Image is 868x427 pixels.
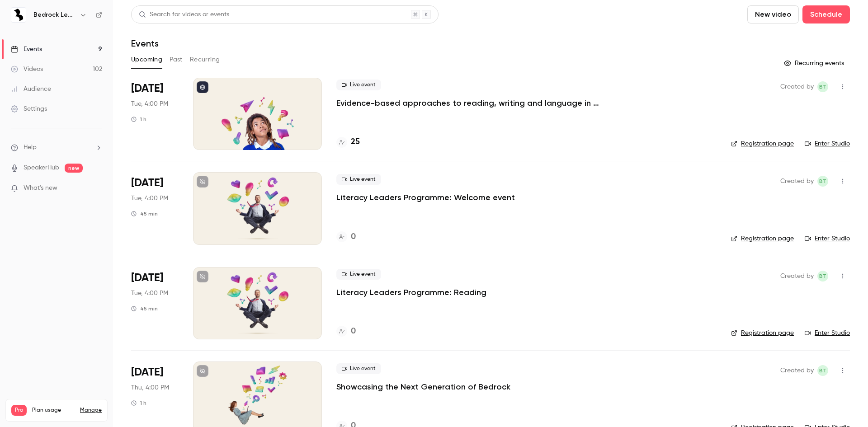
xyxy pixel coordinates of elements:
li: help-dropdown-opener [11,143,102,152]
span: BT [819,81,826,92]
span: Ben Triggs [817,271,828,282]
a: Registration page [731,328,794,338]
button: Past [170,52,183,67]
a: SpeakerHub [24,163,59,173]
h6: Bedrock Learning [33,10,76,19]
span: [DATE] [131,176,163,190]
span: BT [819,271,826,282]
a: Manage [80,407,102,414]
span: Created by [780,365,814,376]
div: 1 h [131,399,146,407]
h4: 0 [351,231,356,243]
a: Registration page [731,139,794,148]
div: 1 h [131,116,146,123]
h4: 0 [351,325,356,338]
span: [DATE] [131,81,163,96]
span: new [65,164,83,173]
button: Schedule [802,5,850,23]
div: Nov 18 Tue, 4:00 PM (Europe/London) [131,267,179,339]
span: Tue, 4:00 PM [131,99,168,108]
h4: 25 [351,136,360,148]
span: Live event [336,80,381,90]
span: Created by [780,176,814,187]
div: Settings [11,104,47,113]
span: Plan usage [32,407,75,414]
span: Tue, 4:00 PM [131,194,168,203]
span: Thu, 4:00 PM [131,383,169,392]
span: Created by [780,271,814,282]
a: Enter Studio [805,328,850,338]
a: 0 [336,231,356,243]
span: [DATE] [131,365,163,380]
div: Nov 4 Tue, 4:00 PM (Europe/London) [131,172,179,244]
span: Live event [336,174,381,185]
button: Recurring [190,52,220,67]
div: Events [11,45,42,54]
div: Search for videos or events [139,10,229,19]
iframe: Noticeable Trigger [91,184,102,192]
a: Evidence-based approaches to reading, writing and language in 2025/26 [336,98,608,108]
div: 45 min [131,210,158,217]
span: Ben Triggs [817,365,828,376]
a: Literacy Leaders Programme: Welcome event [336,192,515,203]
span: [DATE] [131,271,163,285]
span: Created by [780,81,814,92]
button: New video [747,5,799,23]
span: BT [819,176,826,187]
div: 45 min [131,305,158,312]
div: Oct 7 Tue, 4:00 PM (Europe/London) [131,78,179,150]
span: What's new [24,183,57,193]
button: Recurring events [780,56,850,70]
button: Upcoming [131,52,162,67]
a: 25 [336,136,360,148]
span: Ben Triggs [817,81,828,92]
span: BT [819,365,826,376]
span: Tue, 4:00 PM [131,289,168,298]
h1: Events [131,38,159,49]
span: Ben Triggs [817,176,828,187]
span: Help [24,143,37,152]
div: Audience [11,84,51,94]
a: Showcasing the Next Generation of Bedrock [336,381,510,392]
div: Videos [11,65,43,74]
a: Enter Studio [805,139,850,148]
a: Literacy Leaders Programme: Reading [336,287,486,298]
a: 0 [336,325,356,338]
span: Live event [336,269,381,280]
a: Registration page [731,234,794,243]
span: Pro [11,405,27,416]
a: Enter Studio [805,234,850,243]
img: Bedrock Learning [11,8,26,22]
span: Live event [336,363,381,374]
